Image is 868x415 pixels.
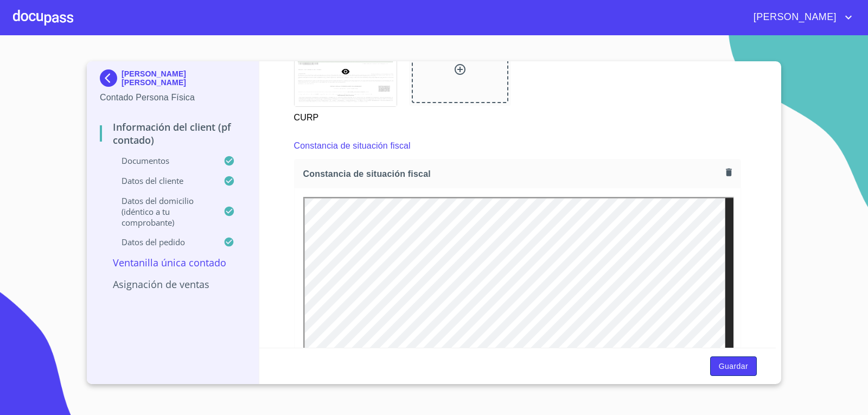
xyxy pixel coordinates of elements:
button: Guardar [710,356,757,376]
p: Datos del cliente [100,175,224,186]
span: Guardar [719,360,748,373]
p: Constancia de situación fiscal [294,139,411,152]
button: account of current user [745,9,855,26]
img: Docupass spot blue [100,69,122,87]
p: Datos del domicilio (idéntico a tu comprobante) [100,195,224,228]
p: CURP [294,107,396,124]
p: Contado Persona Física [100,91,246,104]
p: Información del Client (PF contado) [100,120,246,146]
p: Documentos [100,155,224,166]
p: [PERSON_NAME] [PERSON_NAME] [122,69,246,87]
p: Datos del pedido [100,237,224,247]
span: [PERSON_NAME] [745,9,842,26]
p: Ventanilla única contado [100,256,246,269]
p: Asignación de Ventas [100,278,246,291]
div: [PERSON_NAME] [PERSON_NAME] [100,69,246,91]
span: Constancia de situación fiscal [303,168,722,180]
